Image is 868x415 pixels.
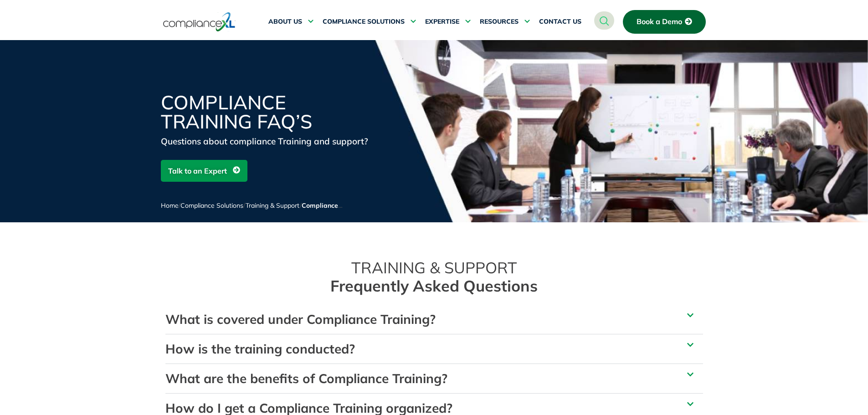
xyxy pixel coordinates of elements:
[480,11,530,33] a: RESOURCES
[268,18,302,26] span: ABOUT US
[425,18,459,26] span: EXPERTISE
[330,276,538,296] b: Frequently Asked Questions
[165,364,703,393] div: What are the benefits of Compliance Training?
[165,305,703,334] div: What is covered under Compliance Training?
[425,11,471,33] a: EXPERTISE
[161,201,385,210] span: / / /
[268,11,313,33] a: ABOUT US
[246,201,300,210] a: Training & Support
[161,135,380,148] div: Questions about compliance Training and support?
[161,201,179,210] a: Home
[637,18,682,26] span: Book a Demo
[165,334,703,364] div: How is the training conducted?
[323,18,405,26] span: COMPLIANCE SOLUTIONS
[168,162,227,179] span: Talk to an Expert
[623,10,706,34] a: Book a Demo
[165,341,355,357] a: How is the training conducted?
[323,11,416,33] a: COMPLIANCE SOLUTIONS
[165,311,436,327] a: What is covered under Compliance Training?
[165,259,703,295] h2: TRAINING & SUPPORT
[480,18,519,26] span: RESOURCES
[165,370,447,386] a: What are the benefits of Compliance Training?
[594,11,614,30] a: navsearch-button
[163,11,236,32] img: logo-one.svg
[539,11,581,33] a: CONTACT US
[302,201,385,210] span: Compliance Training FAQ’s
[161,160,247,182] a: Talk to an Expert
[539,18,581,26] span: CONTACT US
[180,201,243,210] a: Compliance Solutions
[161,93,380,131] h1: Compliance Training FAQ’s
